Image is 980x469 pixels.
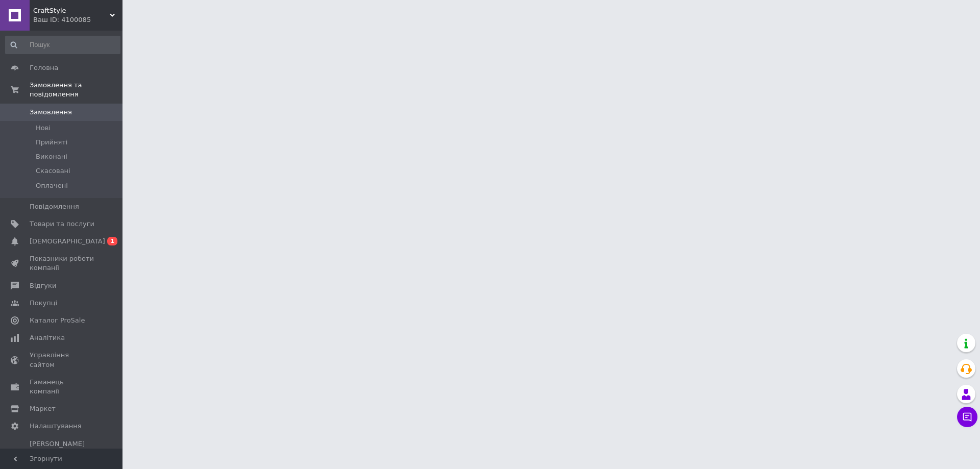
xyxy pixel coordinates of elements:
[957,407,977,427] button: Чат з покупцем
[5,36,120,54] input: Пошук
[30,237,105,246] span: [DEMOGRAPHIC_DATA]
[30,378,94,396] span: Гаманець компанії
[30,316,85,325] span: Каталог ProSale
[36,166,70,176] span: Скасовані
[36,181,68,190] span: Оплачені
[30,404,56,413] span: Маркет
[30,333,65,342] span: Аналітика
[33,15,122,24] div: Ваш ID: 4100085
[36,152,67,161] span: Виконані
[30,108,72,117] span: Замовлення
[30,281,56,290] span: Відгуки
[30,219,94,229] span: Товари та послуги
[30,202,79,211] span: Повідомлення
[33,6,110,15] span: CraftStyle
[30,439,94,467] span: [PERSON_NAME] та рахунки
[30,254,94,273] span: Показники роботи компанії
[36,124,51,133] span: Нові
[30,351,94,369] span: Управління сайтом
[36,138,67,147] span: Прийняті
[30,422,82,431] span: Налаштування
[30,81,122,99] span: Замовлення та повідомлення
[30,63,58,72] span: Головна
[107,237,117,245] span: 1
[30,299,57,308] span: Покупці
